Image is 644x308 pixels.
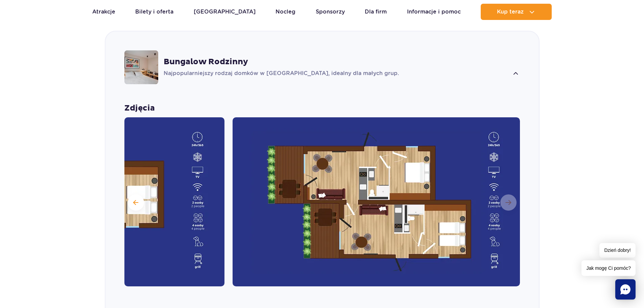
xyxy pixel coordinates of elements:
[481,4,552,20] button: Kup teraz
[316,4,345,20] a: Sponsorzy
[497,9,524,15] span: Kup teraz
[164,57,248,67] strong: Bungalow Rodzinny
[615,279,636,300] div: Chat
[194,4,256,20] a: [GEOGRAPHIC_DATA]
[407,4,461,20] a: Informacje i pomoc
[599,243,636,258] span: Dzień dobry!
[124,103,520,113] strong: Zdjęcia
[581,260,636,276] span: Jak mogę Ci pomóc?
[92,4,115,20] a: Atrakcje
[276,4,295,20] a: Nocleg
[135,4,173,20] a: Bilety i oferta
[164,70,509,78] p: Najpopularniejszy rodzaj domków w [GEOGRAPHIC_DATA], idealny dla małych grup.
[365,4,387,20] a: Dla firm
